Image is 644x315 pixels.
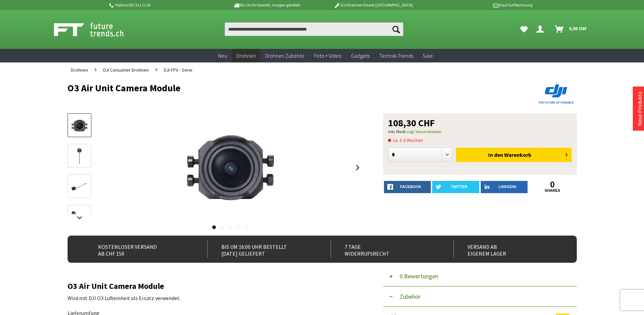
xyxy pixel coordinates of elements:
span: DJI FPV - Serie [164,67,192,73]
span: LinkedIn [499,185,516,189]
a: DJI FPV - Serie [161,62,196,77]
a: twitter [432,181,479,193]
a: Gadgets [346,49,374,63]
input: Produkt, Marke, Kategorie, EAN, Artikelnummer… [225,22,403,36]
a: Technik-Trends [374,49,418,63]
div: Bis um 16:00 Uhr bestellt [DATE] geliefert [207,241,316,258]
button: Suchen [389,22,403,36]
p: Kauf auf Rechnung [426,1,532,9]
p: Bis 16 Uhr bestellt, morgen geliefert. [214,1,320,9]
span: Warenkorb [504,151,531,158]
div: 7 Tage Widerrufsrecht [331,241,439,258]
a: facebook [384,181,431,193]
a: Warenkorb [552,22,590,36]
a: Drohnen [232,49,260,63]
span: 108,30 CHF [388,118,435,128]
span: facebook [400,185,421,189]
img: O3 Air Unit Camera Module [176,113,285,222]
span: Technik-Trends [379,52,413,59]
a: Neue Produkte [636,91,643,126]
img: Shop Futuretrends - zur Startseite wechseln [54,21,139,38]
span: Gadgets [351,52,370,59]
span: Foto + Video [314,52,342,59]
span: 0,00 CHF [569,23,587,34]
a: LinkedIn [481,181,528,193]
a: Sale [418,49,438,63]
a: Drohnen Zubehör [260,49,309,63]
span: Sale [423,52,433,59]
a: Dein Konto [534,22,549,36]
span: Drohnen [237,52,256,59]
div: Versand ab eigenem Lager [454,241,562,258]
a: Meine Favoriten [517,22,531,36]
a: Neu [214,49,232,63]
button: Zubehör [383,286,577,307]
a: shares [529,188,576,193]
a: 0 [529,181,576,188]
a: zzgl. Versandkosten [407,129,441,134]
p: inkl. MwSt. [388,128,572,136]
span: ca. 1-2 Wochen [388,136,423,144]
h1: O3 Air Unit Camera Module [68,83,475,93]
p: Wird mit DJI ‎O3 Lufteinheit als Ersatz verwendet. [68,294,363,302]
p: DJI Drohnen Dealer [GEOGRAPHIC_DATA] [320,1,426,9]
span: Neu [218,52,227,59]
span: Drohnen Zubehör [265,52,305,59]
div: Kostenloser Versand ab CHF 150 [85,241,193,258]
a: DJI Consumer Drohnen [100,62,152,77]
a: Foto + Video [309,49,346,63]
p: Hotline 032 511 11 03 [108,1,214,9]
span: In den [488,151,503,158]
a: Drohnen [68,62,91,77]
button: In den Warenkorb [456,148,572,162]
span: Drohnen [71,67,88,73]
img: Vorschau: O3 Air Unit Camera Module [70,116,89,135]
span: twitter [451,185,467,189]
img: DJI [536,83,577,105]
h2: O3 Air Unit Camera Module [68,282,363,291]
button: 0 Bewertungen [383,266,577,286]
span: DJI Consumer Drohnen [103,67,149,73]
